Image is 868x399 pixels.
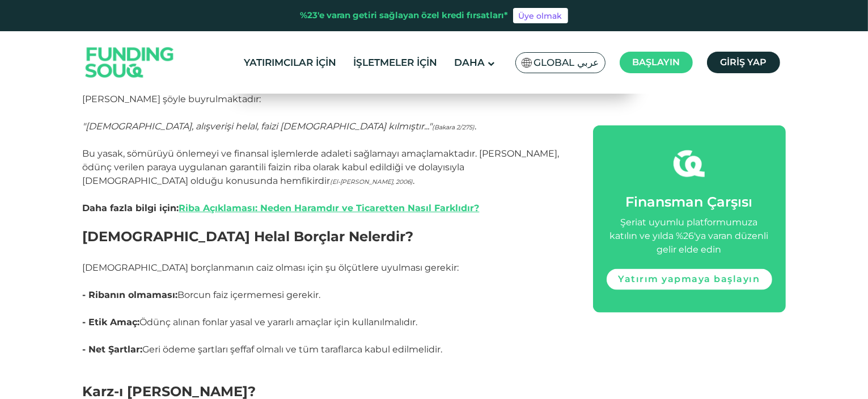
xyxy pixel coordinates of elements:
font: [DEMOGRAPHIC_DATA] Helal Borçlar Nelerdir? [83,228,414,245]
a: Riba Açıklaması: Neden Haramdır ve Ticaretten Nasıl Farklıdır? [179,203,480,213]
font: - Net Şartlar: [83,344,143,355]
font: "[DEMOGRAPHIC_DATA], alışverişi helal, faizi [DEMOGRAPHIC_DATA] kılmıştır..." [83,121,433,132]
font: (El-[PERSON_NAME], 2006) [331,178,413,186]
a: Giriş yap [707,52,780,73]
font: Borcun faiz içermemesi gerekir. [178,289,321,300]
img: fsicon [674,148,705,179]
img: Güney Afrika Bayrağı [522,58,532,68]
font: Geri ödeme şartları şeffaf olmalı ve tüm taraflarca kabul edilmelidir. [143,344,443,355]
font: Global عربي [534,57,599,68]
font: İşletmeler İçin [353,57,437,68]
a: Yatırımcılar İçin [241,53,339,72]
font: Finansman Çarşısı [626,193,753,209]
font: Giriş yap [720,57,767,68]
font: [DEMOGRAPHIC_DATA] borçlanmanın caiz olması için şu ölçütlere uyulması gerekir: [83,262,459,273]
font: - Ribanın olmaması: [83,289,178,300]
font: %23'e varan getiri sağlayan özel kredi fırsatları* [300,10,509,20]
a: Yatırım yapmaya başlayın [607,268,772,289]
a: İşletmeler İçin [350,53,440,72]
font: (Bakara 2/275) [433,124,475,131]
font: Ödünç alınan fonlar yasal ve yararlı amaçlar için kullanılmalıdır. [140,317,418,327]
a: Üye olmak [513,8,568,24]
font: Bu yasak, sömürüyü önlemeyi ve finansal işlemlerde adaleti sağlamayı amaçlamaktadır. [PERSON_NAME... [83,148,560,186]
font: Genellikle faiz veya tefecilik olarak tercüme edilen riba, [DEMOGRAPHIC_DATA] kesinlikle yasaktır... [83,80,520,104]
font: . [413,175,415,186]
font: - Etik Amaç: [83,317,140,327]
img: Logo [74,34,185,91]
font: . [475,121,477,132]
font: Şeriat uyumlu platformumuza katılın ve yılda %26'ya varan düzenli gelir elde edin [610,216,769,254]
font: Yatırım yapmaya başlayın [619,274,760,284]
font: Yatırımcılar İçin [244,57,336,68]
font: Başlayın [632,57,680,68]
font: Daha [454,57,485,68]
font: Daha fazla bilgi için: [83,203,179,213]
font: Üye olmak [519,11,562,21]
